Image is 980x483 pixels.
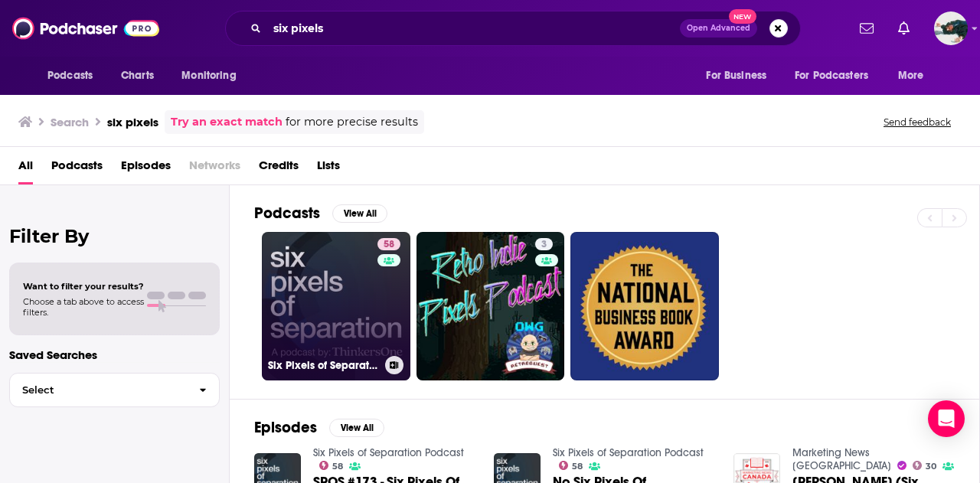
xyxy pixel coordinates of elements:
[332,463,343,470] span: 58
[189,153,240,184] span: Networks
[928,400,965,437] div: Open Intercom Messenger
[51,153,103,184] a: Podcasts
[254,418,317,437] h2: Episodes
[23,296,144,318] span: Choose a tab above to access filters.
[416,232,565,380] a: 3
[111,61,163,90] a: Charts
[535,238,553,250] a: 3
[879,116,955,129] button: Send feedback
[10,385,187,395] span: Select
[572,463,583,470] span: 58
[785,61,890,90] button: open menu
[687,24,750,32] span: Open Advanced
[18,153,33,184] a: All
[898,65,924,86] span: More
[377,238,400,250] a: 58
[934,11,968,45] img: User Profile
[23,281,144,292] span: Want to filter your results?
[729,9,756,24] span: New
[254,204,320,223] h2: Podcasts
[254,204,387,223] a: PodcastsView All
[792,446,891,472] a: Marketing News Canada
[225,11,801,46] div: Search podcasts, credits, & more...
[262,232,410,380] a: 58Six Pixels of Separation Podcast
[9,225,220,247] h2: Filter By
[313,446,464,459] a: Six Pixels of Separation Podcast
[286,113,418,131] span: for more precise results
[934,11,968,45] button: Show profile menu
[892,15,916,41] a: Show notifications dropdown
[171,113,283,131] a: Try an exact match
[553,446,704,459] a: Six Pixels of Separation Podcast
[9,373,220,407] button: Select
[541,237,547,253] span: 3
[9,348,220,362] p: Saved Searches
[887,61,943,90] button: open menu
[680,19,757,38] button: Open AdvancedNew
[171,61,256,90] button: open menu
[107,115,158,129] h3: six pixels
[934,11,968,45] span: Logged in as fsg.publicity
[559,461,583,470] a: 58
[47,65,93,86] span: Podcasts
[854,15,880,41] a: Show notifications dropdown
[695,61,786,90] button: open menu
[706,65,766,86] span: For Business
[51,115,89,129] h3: Search
[926,463,936,470] span: 30
[317,153,340,184] a: Lists
[121,65,154,86] span: Charts
[254,418,384,437] a: EpisodesView All
[319,461,344,470] a: 58
[259,153,299,184] a: Credits
[332,204,387,223] button: View All
[795,65,868,86] span: For Podcasters
[181,65,236,86] span: Monitoring
[121,153,171,184] a: Episodes
[268,359,379,372] h3: Six Pixels of Separation Podcast
[384,237,394,253] span: 58
[12,14,159,43] img: Podchaser - Follow, Share and Rate Podcasts
[329,419,384,437] button: View All
[913,461,937,470] a: 30
[267,16,680,41] input: Search podcasts, credits, & more...
[37,61,113,90] button: open menu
